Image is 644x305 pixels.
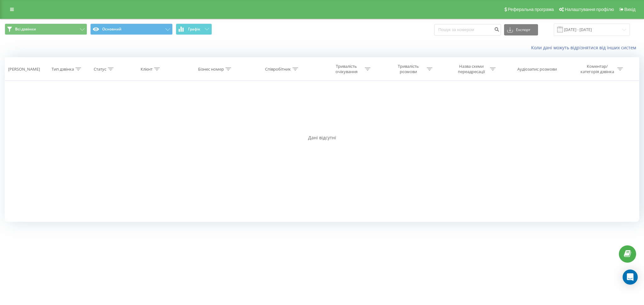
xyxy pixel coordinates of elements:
span: Всі дзвінки [15,27,36,32]
div: Бізнес номер [198,67,224,72]
div: [PERSON_NAME] [8,67,40,72]
div: Дані відсутні [5,135,639,141]
div: Тривалість очікування [330,64,363,74]
div: Співробітник [265,67,291,72]
span: Реферальна програма [508,7,554,12]
button: Всі дзвінки [5,24,87,35]
input: Пошук за номером [434,24,501,35]
div: Тривалість розмови [391,64,425,74]
button: Експорт [504,24,538,35]
span: Налаштування профілю [565,7,614,12]
span: Вихід [625,7,636,12]
div: Open Intercom Messenger [623,270,638,285]
div: Тип дзвінка [52,67,74,72]
div: Коментар/категорія дзвінка [579,64,616,74]
button: Графік [176,24,212,35]
span: Графік [188,27,200,31]
a: Коли дані можуть відрізнятися вiд інших систем [531,45,639,51]
div: Назва схеми переадресації [455,64,488,74]
button: Основний [90,24,173,35]
div: Клієнт [141,67,153,72]
div: Аудіозапис розмови [517,67,557,72]
div: Статус [94,67,106,72]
